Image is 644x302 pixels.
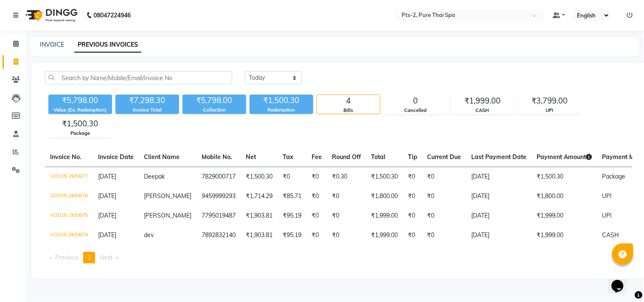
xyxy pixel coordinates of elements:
[98,173,116,180] span: [DATE]
[422,187,467,206] td: ₹0
[87,254,91,261] span: 1
[307,226,327,245] td: ₹0
[45,187,93,206] td: V/2025-26/0876
[45,167,93,187] td: V/2025-26/0877
[250,95,313,106] div: ₹1,500.30
[144,173,165,180] span: Deepak
[312,153,322,161] span: Fee
[403,226,422,245] td: ₹0
[467,206,532,226] td: [DATE]
[317,107,380,114] div: Bills
[307,187,327,206] td: ₹0
[115,106,179,114] div: Invoice Total
[518,95,581,107] div: ₹3,799.00
[403,167,422,187] td: ₹0
[332,153,361,161] span: Round Off
[45,252,633,263] nav: Pagination
[50,153,82,161] span: Invoice No.
[307,206,327,226] td: ₹0
[115,95,179,106] div: ₹7,298.30
[100,254,112,261] span: Next
[602,173,626,180] span: Package
[98,231,116,239] span: [DATE]
[40,41,64,48] a: INVOICE
[467,167,532,187] td: [DATE]
[48,95,112,106] div: ₹5,798.00
[518,107,581,114] div: UPI
[283,153,293,161] span: Tax
[49,130,112,137] div: Package
[327,167,366,187] td: ₹0.30
[532,206,597,226] td: ₹1,999.00
[366,167,403,187] td: ₹1,500.30
[183,106,246,114] div: Collection
[144,231,154,239] span: dev
[183,95,246,106] div: ₹5,798.00
[327,187,366,206] td: ₹0
[144,153,180,161] span: Client Name
[472,153,527,161] span: Last Payment Date
[197,206,241,226] td: 7795019487
[532,226,597,245] td: ₹1,999.00
[45,206,93,226] td: V/2025-26/0875
[307,167,327,187] td: ₹0
[403,206,422,226] td: ₹0
[608,268,636,294] iframe: chat widget
[144,212,191,219] span: [PERSON_NAME]
[246,153,256,161] span: Net
[197,167,241,187] td: 7829000717
[241,206,278,226] td: ₹1,903.81
[366,206,403,226] td: ₹1,999.00
[278,187,307,206] td: ₹85.71
[422,206,467,226] td: ₹0
[366,226,403,245] td: ₹1,999.00
[602,231,619,239] span: CASH
[366,187,403,206] td: ₹1,800.00
[278,206,307,226] td: ₹95.19
[45,71,232,84] input: Search by Name/Mobile/Email/Invoice No
[144,192,191,200] span: [PERSON_NAME]
[74,37,141,53] a: PREVIOUS INVOICES
[422,226,467,245] td: ₹0
[278,167,307,187] td: ₹0
[202,153,232,161] span: Mobile No.
[384,95,447,107] div: 0
[278,226,307,245] td: ₹95.19
[532,167,597,187] td: ₹1,500.30
[451,107,514,114] div: CASH
[250,106,313,114] div: Redemption
[49,118,112,130] div: ₹1,500.30
[408,153,417,161] span: Tip
[403,187,422,206] td: ₹0
[197,187,241,206] td: 9459999293
[467,187,532,206] td: [DATE]
[317,95,380,107] div: 4
[98,212,116,219] span: [DATE]
[241,187,278,206] td: ₹1,714.29
[422,167,467,187] td: ₹0
[98,192,116,200] span: [DATE]
[467,226,532,245] td: [DATE]
[371,153,385,161] span: Total
[241,226,278,245] td: ₹1,903.81
[197,226,241,245] td: 7892832140
[93,3,131,27] b: 08047224946
[327,226,366,245] td: ₹0
[537,153,592,161] span: Payment Amount
[384,107,447,114] div: Cancelled
[22,3,80,27] img: logo
[532,187,597,206] td: ₹1,800.00
[48,106,112,114] div: Value (Ex. Redemption)
[98,153,134,161] span: Invoice Date
[602,212,612,219] span: UPI
[55,254,79,261] span: Previous
[45,226,93,245] td: V/2025-26/0874
[427,153,461,161] span: Current Due
[451,95,514,107] div: ₹1,999.00
[241,167,278,187] td: ₹1,500.30
[327,206,366,226] td: ₹0
[602,192,612,200] span: UPI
